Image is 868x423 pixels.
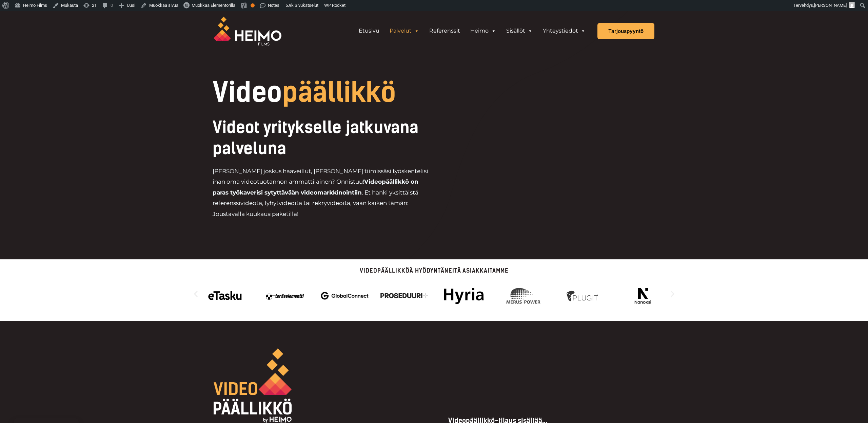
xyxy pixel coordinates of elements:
[261,284,309,308] img: Videotuotantoa yritykselle jatkuvana palveluna hankkii mm. Teräselementti
[619,284,667,308] img: nanoksi_logo
[501,24,538,38] a: Sisällöt
[440,284,488,308] div: 5 / 14
[321,284,369,308] div: 3 / 14
[213,79,480,106] h1: Video
[192,3,235,8] span: Muokkaa Elementorilla
[814,3,847,8] span: [PERSON_NAME]
[192,280,677,308] div: Karuselli | Vieritys vaakasuunnassa: Vasen ja oikea nuoli
[354,24,384,38] a: Etusivu
[465,24,501,38] a: Heimo
[499,284,547,308] img: Videotuotantoa yritykselle jatkuvana palveluna hankkii mm. Merus Power
[202,284,250,308] img: Videotuotantoa yritykselle jatkuvana palveluna hankkii mm. eTasku
[380,284,428,308] img: Videotuotantoa yritykselle jatkuvana palveluna hankkii mm. Proseduuri
[597,23,654,39] a: Tarjouspyyntö
[321,284,369,308] img: Videotuotantoa yritykselle jatkuvana palveluna hankkii mm. GlobalConnect
[499,284,547,308] div: 6 / 14
[251,3,255,7] div: OK
[202,284,250,308] div: 1 / 14
[350,24,594,38] aside: Header Widget 1
[440,284,488,308] img: hyria_heimo
[192,268,677,274] p: Videopäällikköä hyödyntäneitä asiakkaitamme
[282,76,396,109] span: päällikkö
[213,178,418,196] strong: Videopäällikkö on paras työkaverisi sytyttävään videomarkkinointiin
[559,284,607,308] img: Videotuotantoa yritykselle jatkuvana palveluna hankkii mm. Plugit
[619,284,667,308] div: 8 / 14
[214,17,281,45] img: Heimo Filmsin logo
[380,284,428,308] div: 4 / 14
[213,166,434,220] p: [PERSON_NAME] joskus haaveillut, [PERSON_NAME] tiimissäsi työskentelisi ihan oma videotuotannon a...
[261,284,309,308] div: 2 / 14
[384,24,424,38] a: Palvelut
[424,24,465,38] a: Referenssit
[213,117,418,158] span: Videot yritykselle jatkuvana palveluna
[538,24,591,38] a: Yhteystiedot
[559,284,607,308] div: 7 / 14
